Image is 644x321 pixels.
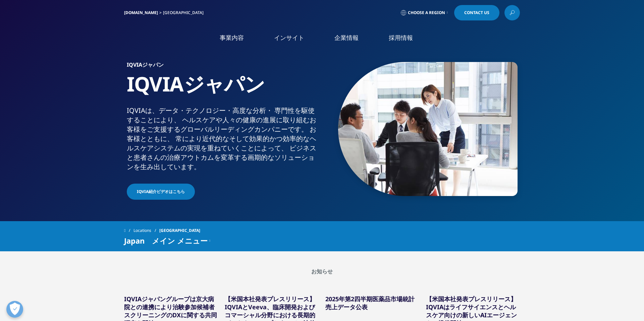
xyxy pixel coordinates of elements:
[325,295,415,311] a: 2025年第2四半期医薬品市場統計売上データ公表
[133,224,159,237] a: Locations
[159,224,200,237] span: [GEOGRAPHIC_DATA]
[180,23,520,55] nav: Primary
[220,34,244,42] a: 事業内容
[163,10,206,15] div: [GEOGRAPHIC_DATA]
[338,62,518,196] img: 873_asian-businesspeople-meeting-in-office.jpg
[127,184,195,200] a: IQVIA紹介ビデオはこちら
[334,34,359,42] a: 企業情報
[137,189,185,195] span: IQVIA紹介ビデオはこちら
[464,11,489,15] span: Contact Us
[274,34,304,42] a: インサイト
[124,10,158,15] a: [DOMAIN_NAME]
[127,106,320,172] div: IQVIAは、​データ・​テクノロジー・​高度な​分析・​ 専門性を​駆使する​ことに​より、​ ヘルスケアや​人々の​健康の​進展に​取り組む​お客様を​ご支援​する​グローバル​リーディング...
[389,34,413,42] a: 採用情報
[454,5,499,20] a: Contact Us
[127,62,320,71] h6: IQVIAジャパン
[124,237,208,245] span: Japan メイン メニュー
[408,10,445,15] span: Choose a Region
[6,301,23,318] button: 打开偏好
[124,268,520,275] h2: お知らせ
[127,71,320,106] h1: IQVIAジャパン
